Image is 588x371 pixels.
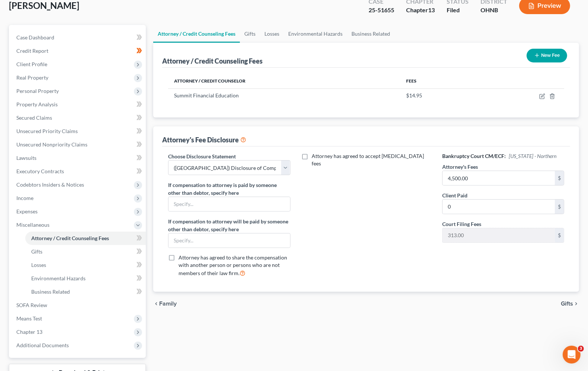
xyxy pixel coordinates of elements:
iframe: Intercom live chat [563,346,581,364]
span: 3 [578,346,584,352]
span: Attorney / Credit Counselor [174,78,245,84]
a: Gifts [240,25,260,43]
div: $ [555,200,564,214]
span: Gifts [31,248,42,255]
input: 0.00 [443,228,555,242]
span: Losses [31,262,46,268]
span: Gifts [561,301,573,307]
a: Business Related [347,25,395,43]
div: Attorney's Fee Disclosure [162,135,246,144]
span: Attorney has agreed to accept [MEDICAL_DATA] fees [312,153,424,167]
span: Secured Claims [16,114,52,121]
a: Gifts [25,245,146,258]
button: New Fee [527,49,567,62]
a: Unsecured Priority Claims [10,125,146,138]
span: Chapter 13 [16,329,42,335]
span: Client Profile [16,61,47,67]
button: Gifts chevron_right [561,301,579,307]
span: Miscellaneous [16,222,49,228]
span: SOFA Review [16,302,47,308]
i: chevron_left [153,301,159,307]
label: Attorney's Fees [442,163,478,171]
a: SOFA Review [10,299,146,312]
a: Case Dashboard [10,31,146,44]
a: Losses [260,25,284,43]
a: Business Related [25,285,146,299]
a: Unsecured Nonpriority Claims [10,138,146,151]
span: Property Analysis [16,101,58,107]
span: Expenses [16,208,38,214]
a: Secured Claims [10,111,146,125]
div: Chapter [406,6,435,14]
label: Choose Disclosure Statement [168,152,236,160]
a: Property Analysis [10,98,146,111]
span: Executory Contracts [16,168,64,174]
label: If compensation to attorney will be paid by someone other than debtor, specify here [168,217,290,233]
span: Fees [407,78,417,84]
div: OHNB [481,6,507,14]
label: Client Paid [442,191,467,199]
span: Summit Financial Education [174,92,239,99]
div: $ [555,171,564,185]
span: Codebtors Insiders & Notices [16,181,84,188]
a: Environmental Hazards [284,25,347,43]
span: Personal Property [16,88,59,94]
span: Lawsuits [16,155,36,161]
a: Executory Contracts [10,165,146,178]
h6: Bankruptcy Court CM/ECF: [442,152,564,160]
span: [US_STATE] - Northern [509,153,556,159]
span: Attorney / Credit Counseling Fees [31,235,109,241]
button: chevron_left Family [153,301,177,307]
label: Court Filing Fees [442,220,481,228]
input: 0.00 [443,200,555,214]
a: Attorney / Credit Counseling Fees [25,232,146,245]
span: Family [159,301,177,307]
span: Business Related [31,288,70,295]
div: Attorney / Credit Counseling Fees [162,57,263,65]
a: Attorney / Credit Counseling Fees [153,25,240,43]
input: 0.00 [443,171,555,185]
span: Additional Documents [16,342,69,348]
a: Credit Report [10,44,146,58]
span: Environmental Hazards [31,275,86,281]
a: Losses [25,258,146,272]
div: Filed [447,6,469,14]
span: $14.95 [407,92,422,99]
span: Unsecured Nonpriority Claims [16,141,87,148]
a: Environmental Hazards [25,272,146,285]
span: Attorney has agreed to share the compensation with another person or persons who are not members ... [179,254,287,276]
a: Lawsuits [10,151,146,165]
span: 13 [428,6,435,13]
div: 25-51655 [369,6,394,14]
label: If compensation to attorney is paid by someone other than debtor, specify here [168,181,290,197]
input: Specify... [168,197,290,211]
span: Income [16,195,33,201]
span: Unsecured Priority Claims [16,128,78,134]
i: chevron_right [573,301,579,307]
span: Credit Report [16,48,48,54]
span: Real Property [16,74,48,81]
input: Specify... [168,233,290,248]
div: $ [555,228,564,242]
span: Case Dashboard [16,34,54,41]
span: Means Test [16,315,42,322]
